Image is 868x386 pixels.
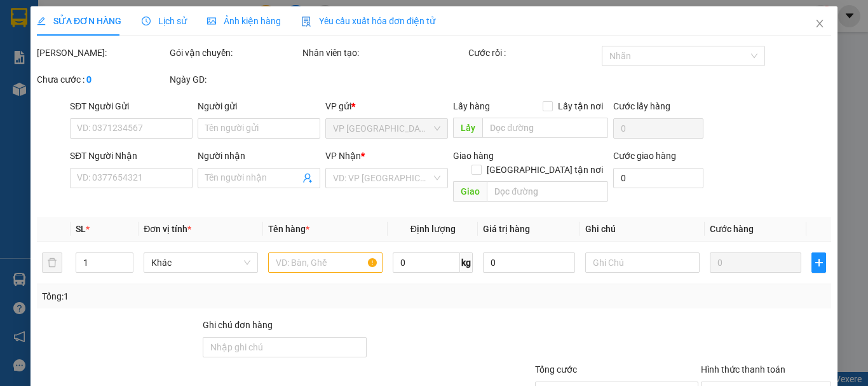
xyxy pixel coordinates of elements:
div: Cước rồi : [468,46,599,60]
input: Dọc đường [487,181,607,202]
div: Nhân viên tạo: [302,46,466,60]
span: Lấy [453,118,482,138]
b: 0 [86,74,92,85]
img: icon [301,17,311,27]
div: Gói vận chuyển: [170,46,300,60]
span: 01 Võ Văn Truyện, KP.1, Phường 2 [100,38,175,54]
img: logo [4,8,61,64]
span: Ảnh kiện hàng [207,16,281,26]
label: Cước lấy hàng [613,101,670,111]
div: Tổng: 1 [42,289,336,303]
span: Cước hàng [710,224,754,234]
span: Đơn vị tính [144,224,191,234]
button: Close [802,6,837,42]
span: close [815,18,825,29]
span: Lấy tận nơi [552,99,607,113]
button: plus [811,252,826,273]
label: Ghi chú đơn hàng [203,320,273,330]
div: Ngày GD: [170,72,300,86]
strong: ĐỒNG PHƯỚC [100,7,174,18]
span: Giao hàng [453,151,494,161]
span: Hotline: 19001152 [100,57,156,64]
button: delete [42,252,62,273]
span: picture [207,17,216,25]
span: Định lượng [410,224,455,234]
input: Dọc đường [482,118,607,138]
span: [PERSON_NAME]: [4,82,133,90]
div: SĐT Người Nhận [70,149,193,163]
label: Cước giao hàng [613,151,675,161]
span: kg [460,252,473,273]
input: Ghi chú đơn hàng [203,337,366,357]
span: Lịch sử [142,16,187,26]
input: VD: Bàn, Ghế [268,252,383,273]
span: [GEOGRAPHIC_DATA] tận nơi [481,163,607,177]
div: SĐT Người Gửi [70,99,193,113]
span: SL [76,224,86,234]
span: Giao [453,181,487,202]
input: Ghi Chú [585,252,700,273]
span: 10:17:21 [DATE] [28,92,78,100]
span: Yêu cầu xuất hóa đơn điện tử [301,16,435,26]
span: Tổng cước [535,364,577,375]
span: edit [37,17,46,25]
span: user-add [302,173,313,183]
span: clock-circle [142,17,151,25]
span: VP Tây Ninh [333,119,440,138]
span: Bến xe [GEOGRAPHIC_DATA] [100,20,171,36]
span: In ngày: [4,92,78,100]
span: VPTN1109250030 [64,81,133,90]
span: VP Nhận [325,151,361,161]
label: Hình thức thanh toán [701,364,785,375]
input: Cước lấy hàng [613,118,703,139]
span: SỬA ĐƠN HÀNG [37,16,121,26]
span: plus [812,258,825,268]
div: Người gửi [198,99,320,113]
span: ----------------------------------------- [34,69,156,79]
input: Cước giao hàng [613,168,703,188]
input: 0 [710,252,801,273]
span: Giá trị hàng [483,224,530,234]
span: Khác [151,253,250,272]
span: Lấy hàng [453,101,490,111]
th: Ghi chú [580,217,705,242]
div: Chưa cước : [37,72,167,86]
span: Tên hàng [268,224,309,234]
div: VP gửi [325,99,448,113]
div: [PERSON_NAME]: [37,46,167,60]
div: Người nhận [198,149,320,163]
